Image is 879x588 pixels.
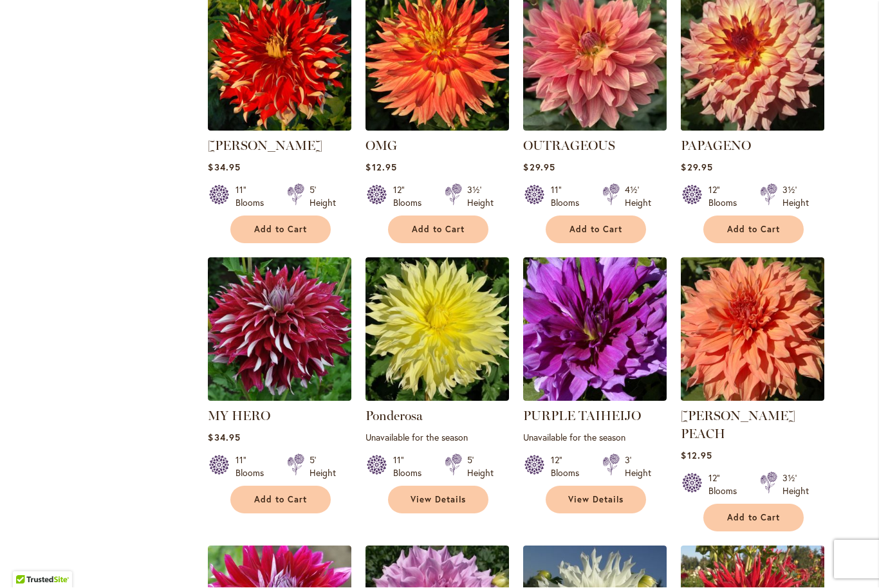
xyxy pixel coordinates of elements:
[365,432,509,444] p: Unavailable for the season
[546,216,646,244] button: Add to Cart
[625,454,651,480] div: 3' Height
[523,161,555,174] span: $29.95
[10,542,46,578] iframe: Launch Accessibility Center
[546,486,646,514] a: View Details
[411,495,466,506] span: View Details
[412,225,465,235] span: Add to Cart
[681,450,712,462] span: $12.95
[388,486,488,514] a: View Details
[708,184,745,210] div: 12" Blooms
[230,216,331,244] button: Add to Cart
[388,216,488,244] button: Add to Cart
[230,486,331,514] button: Add to Cart
[782,184,809,210] div: 3½' Height
[208,432,240,444] span: $34.95
[681,138,751,154] a: PAPAGENO
[523,409,641,424] a: PURPLE TAIHEIJO
[681,258,824,401] img: Sherwood's Peach
[393,454,429,480] div: 11" Blooms
[393,184,429,210] div: 12" Blooms
[569,225,622,235] span: Add to Cart
[208,122,351,134] a: Nick Sr
[208,392,351,404] a: My Hero
[208,409,270,424] a: MY HERO
[568,495,624,506] span: View Details
[523,392,667,404] a: PURPLE TAIHEIJO
[681,161,712,174] span: $29.95
[467,454,494,480] div: 5' Height
[523,432,667,444] p: Unavailable for the season
[365,258,509,401] img: Ponderosa
[523,138,615,154] a: OUTRAGEOUS
[703,504,804,532] button: Add to Cart
[625,184,651,210] div: 4½' Height
[523,122,667,134] a: OUTRAGEOUS
[236,454,272,480] div: 11" Blooms
[681,122,824,134] a: Papageno
[727,513,780,524] span: Add to Cart
[523,258,667,401] img: PURPLE TAIHEIJO
[254,225,307,235] span: Add to Cart
[703,216,804,244] button: Add to Cart
[782,472,809,498] div: 3½' Height
[365,392,509,404] a: Ponderosa
[310,184,336,210] div: 5' Height
[551,454,587,480] div: 12" Blooms
[208,138,322,154] a: [PERSON_NAME]
[310,454,336,480] div: 5' Height
[208,258,351,401] img: My Hero
[681,409,795,442] a: [PERSON_NAME] PEACH
[365,122,509,134] a: Omg
[708,472,745,498] div: 12" Blooms
[208,161,240,174] span: $34.95
[681,392,824,404] a: Sherwood's Peach
[254,495,307,506] span: Add to Cart
[727,225,780,235] span: Add to Cart
[365,409,423,424] a: Ponderosa
[365,138,397,154] a: OMG
[467,184,494,210] div: 3½' Height
[551,184,587,210] div: 11" Blooms
[365,161,396,174] span: $12.95
[236,184,272,210] div: 11" Blooms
